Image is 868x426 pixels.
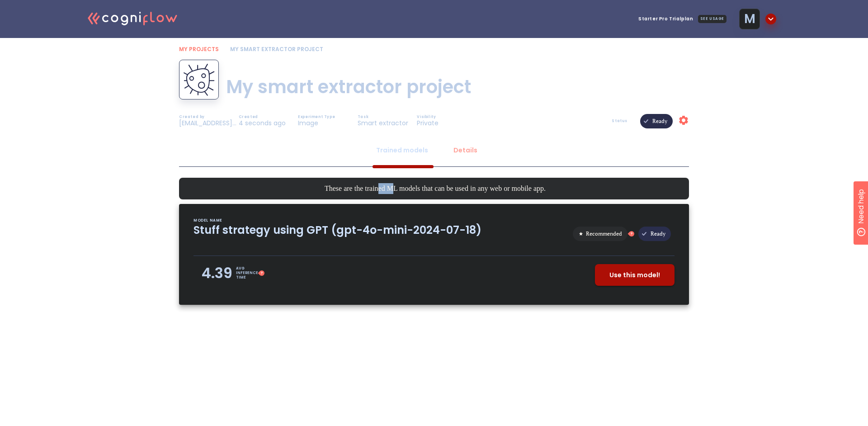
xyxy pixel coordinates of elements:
span: Use this model! [609,270,660,281]
span: Experiment Type [298,115,335,119]
span: Visibility [417,115,436,119]
span: My smart extractor project [230,45,323,53]
span: Starter Pro Trial plan [638,17,693,21]
p: [EMAIL_ADDRESS][DOMAIN_NAME] [179,119,238,127]
span: My projects [179,45,219,53]
p: 4 seconds ago [239,119,286,127]
span: m [744,13,755,25]
button: Use this model! [595,264,675,286]
p: Image [298,119,318,127]
span: Created [239,115,258,119]
div: Trained models [376,146,428,155]
span: Recommended [580,201,627,266]
p: 4.39 [202,264,232,282]
span: Ready [645,201,671,266]
img: My smart extractor project [183,63,215,96]
span: Status [612,119,627,123]
span: Created by [179,115,205,119]
div: SEE USAGE [698,15,726,23]
span: Need help [21,2,56,13]
tspan: ? [631,232,632,237]
p: MODEL NAME [193,218,222,223]
h1: My smart extractor project [226,74,471,99]
a: My projects [179,43,219,54]
button: m [732,6,780,32]
p: AVG INFERENCE TIME [236,266,258,280]
span: These are the trained ML models that can be used in any web or mobile app. [325,183,546,194]
tspan: ? [261,271,263,276]
p: Smart extractor [358,119,408,127]
p: Private [417,119,439,127]
span: Ready [647,89,673,154]
span: Task [358,115,368,119]
div: Details [453,146,477,155]
p: Stuff strategy using GPT (gpt-4o-mini-2024-07-18) [193,223,481,245]
li: > [222,43,226,54]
